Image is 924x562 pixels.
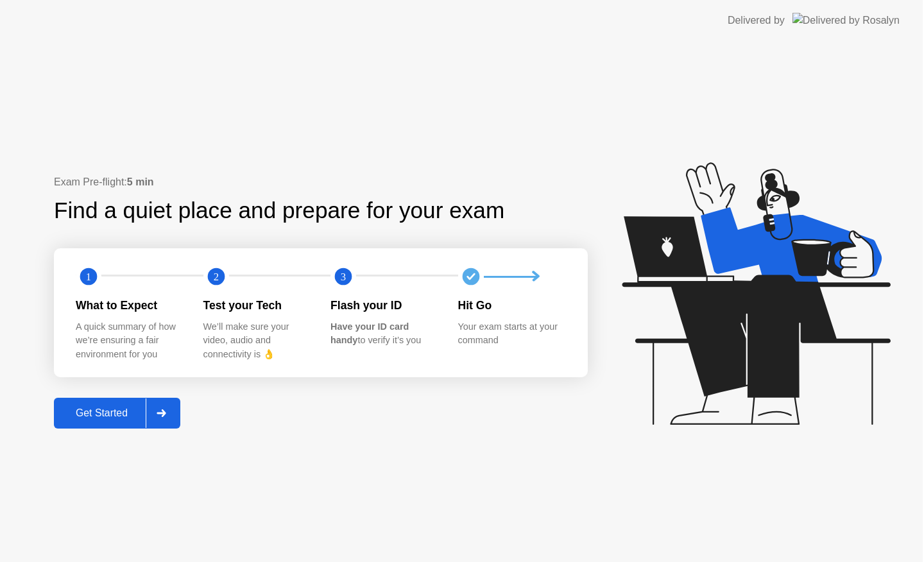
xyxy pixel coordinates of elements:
div: Delivered by [728,13,785,28]
div: A quick summary of how we’re ensuring a fair environment for you [76,320,183,362]
div: Get Started [58,407,146,419]
b: 5 min [127,176,154,187]
div: Find a quiet place and prepare for your exam [54,194,506,228]
div: We’ll make sure your video, audio and connectivity is 👌 [203,320,311,362]
img: Delivered by Rosalyn [792,13,900,28]
text: 2 [213,271,218,283]
div: Flash your ID [330,297,438,314]
div: Hit Go [458,297,565,314]
text: 3 [341,271,346,283]
div: to verify it’s you [330,320,438,348]
div: Your exam starts at your command [458,320,565,348]
div: Exam Pre-flight: [54,175,588,190]
div: What to Expect [76,297,183,314]
b: Have your ID card handy [330,321,409,346]
div: Test your Tech [203,297,311,314]
button: Get Started [54,398,180,429]
text: 1 [86,271,91,283]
